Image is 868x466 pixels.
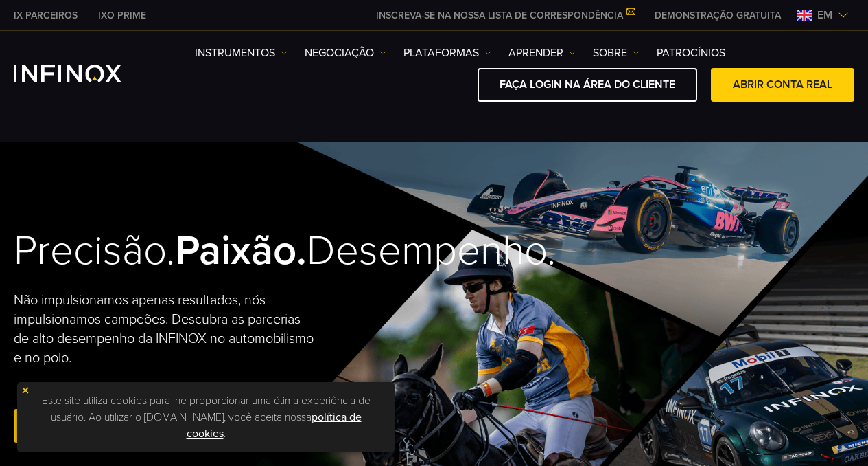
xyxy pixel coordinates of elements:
[508,45,576,61] a: Aprender
[508,46,563,60] font: Aprender
[305,46,374,60] font: NEGOCIAÇÃO
[98,10,146,21] font: IXO PRIME
[593,45,640,61] a: SOBRE
[593,46,627,60] font: SOBRE
[657,45,725,61] a: PATROCÍNIOS
[307,226,556,276] font: Desempenho.
[88,8,156,23] a: INFINOX
[3,8,88,23] a: INFINOX
[195,45,288,61] a: Instrumentos
[711,68,854,102] a: ABRIR CONTA REAL
[14,409,161,443] a: Abrir conta ativa
[478,68,697,102] a: FAÇA LOGIN NA ÁREA DO CLIENTE
[195,46,275,60] font: Instrumentos
[644,8,791,23] a: CARDÁPIO INFINOX
[500,78,675,91] font: FAÇA LOGIN NA ÁREA DO CLIENTE
[224,427,226,441] font: .
[655,10,781,21] font: DEMONSTRAÇÃO GRATUITA
[817,8,832,22] font: em
[14,65,154,82] a: Logotipo INFINOX
[657,46,725,60] font: PATROCÍNIOS
[14,292,314,366] font: Não impulsionamos apenas resultados, nós impulsionamos campeões. Descubra as parcerias de alto de...
[14,226,175,276] font: Precisão.
[403,45,491,61] a: PLATAFORMAS
[305,45,386,61] a: NEGOCIAÇÃO
[175,226,307,276] font: Paixão.
[376,10,623,21] font: INSCREVA-SE NA NOSSA LISTA DE CORRESPONDÊNCIA
[403,46,479,60] font: PLATAFORMAS
[21,386,30,395] img: ícone amarelo de fechamento
[366,10,644,21] a: INSCREVA-SE NA NOSSA LISTA DE CORRESPONDÊNCIA
[14,10,78,21] font: IX PARCEIROS
[42,394,371,424] font: Este site utiliza cookies para lhe proporcionar uma ótima experiência de usuário. Ao utilizar o [...
[733,78,832,91] font: ABRIR CONTA REAL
